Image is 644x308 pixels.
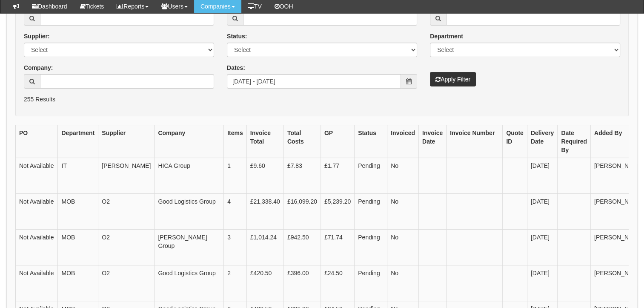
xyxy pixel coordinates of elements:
td: Not Available [16,230,58,265]
td: O2 [98,265,155,301]
td: Pending [355,230,387,265]
td: Pending [355,158,387,194]
label: Supplier: [24,32,50,40]
th: Department [58,125,98,158]
td: Good Logistics Group [155,194,224,230]
th: Items [224,125,247,158]
button: Apply Filter [430,72,476,86]
td: [PERSON_NAME] [98,158,155,194]
th: Delivery Date [527,125,557,158]
td: O2 [98,230,155,265]
th: Total Costs [283,125,321,158]
td: [DATE] [527,265,557,301]
td: [PERSON_NAME] Group [155,230,224,265]
td: [DATE] [527,158,557,194]
td: £1.77 [321,158,354,194]
label: Company: [24,63,53,72]
td: MOB [58,194,98,230]
td: 4 [224,194,247,230]
label: Dates: [227,63,245,72]
td: £24.50 [321,265,354,301]
th: Invoiced [387,125,419,158]
th: Status [355,125,387,158]
th: Quote ID [503,125,527,158]
td: £7.83 [283,158,321,194]
td: 3 [224,230,247,265]
td: Pending [355,265,387,301]
th: Invoice Number [447,125,503,158]
th: PO [16,125,58,158]
td: [DATE] [527,194,557,230]
td: £71.74 [321,230,354,265]
th: Supplier [98,125,155,158]
td: Not Available [16,194,58,230]
td: No [387,230,419,265]
td: [DATE] [527,230,557,265]
label: Department [430,32,463,40]
th: Invoice Total [246,125,283,158]
td: 1 [224,158,247,194]
th: GP [321,125,354,158]
td: £942.50 [283,230,321,265]
td: MOB [58,230,98,265]
td: Pending [355,194,387,230]
td: Good Logistics Group [155,265,224,301]
td: MOB [58,265,98,301]
th: Company [155,125,224,158]
td: No [387,158,419,194]
td: Not Available [16,158,58,194]
td: £21,338.40 [246,194,283,230]
td: £5,239.20 [321,194,354,230]
td: £396.00 [283,265,321,301]
td: O2 [98,194,155,230]
td: £16,099.20 [283,194,321,230]
th: Date Required By [558,125,591,158]
td: £1,014.24 [246,230,283,265]
th: Invoice Date [418,125,446,158]
td: IT [58,158,98,194]
td: £420.50 [246,265,283,301]
p: 255 Results [24,95,620,104]
label: Status: [227,32,247,40]
td: 2 [224,265,247,301]
td: No [387,265,419,301]
td: £9.60 [246,158,283,194]
td: No [387,194,419,230]
td: Not Available [16,265,58,301]
td: HICA Group [155,158,224,194]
